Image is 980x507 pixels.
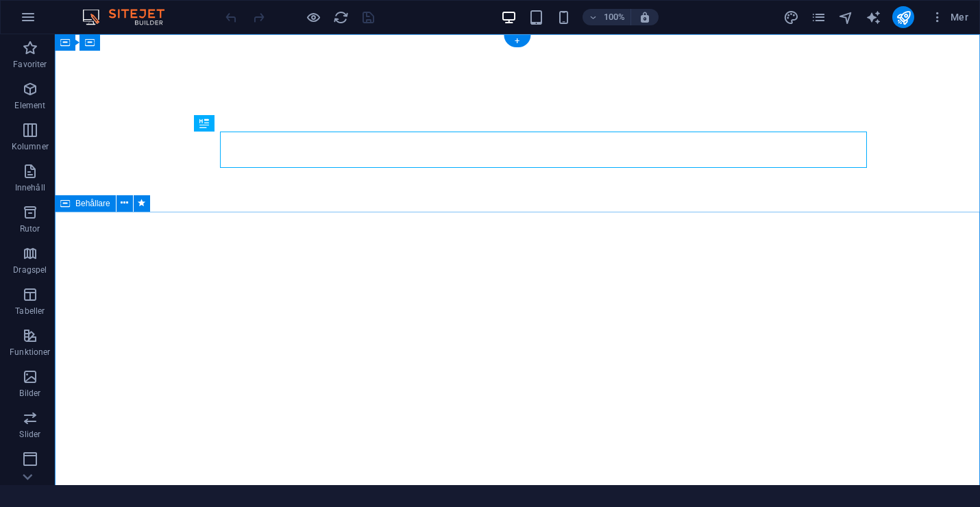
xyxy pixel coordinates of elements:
[20,223,40,234] p: Rutor
[19,388,40,399] p: Bilder
[896,10,911,25] i: Publicera
[866,10,881,25] i: AI Writer
[892,6,914,28] button: publish
[332,9,349,25] button: reload
[13,264,47,275] p: Dragspel
[931,10,968,24] span: Mer
[837,9,854,25] button: navigator
[19,429,40,440] p: Slider
[810,9,826,25] button: pages
[865,9,881,25] button: text_generator
[15,306,45,317] p: Tabeller
[811,10,826,25] i: Sidor (Ctrl+Alt+S)
[75,199,110,208] span: Behållare
[504,35,530,47] div: +
[14,100,45,111] p: Element
[79,9,182,25] img: Editor Logo
[925,6,974,28] button: Mer
[10,347,50,358] p: Funktioner
[639,11,651,23] i: Justera zoomnivån automatiskt vid storleksändring för att passa vald enhet.
[783,10,799,25] i: Design (Ctrl+Alt+Y)
[15,182,45,193] p: Innehåll
[783,9,799,25] button: design
[305,9,321,25] button: Klicka här för att lämna förhandsvisningsläge och fortsätta redigera
[583,9,631,25] button: 100%
[13,59,47,70] p: Favoriter
[12,141,49,152] p: Kolumner
[333,10,349,25] i: Uppdatera sida
[603,9,625,25] h6: 100%
[838,10,854,25] i: Navigatör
